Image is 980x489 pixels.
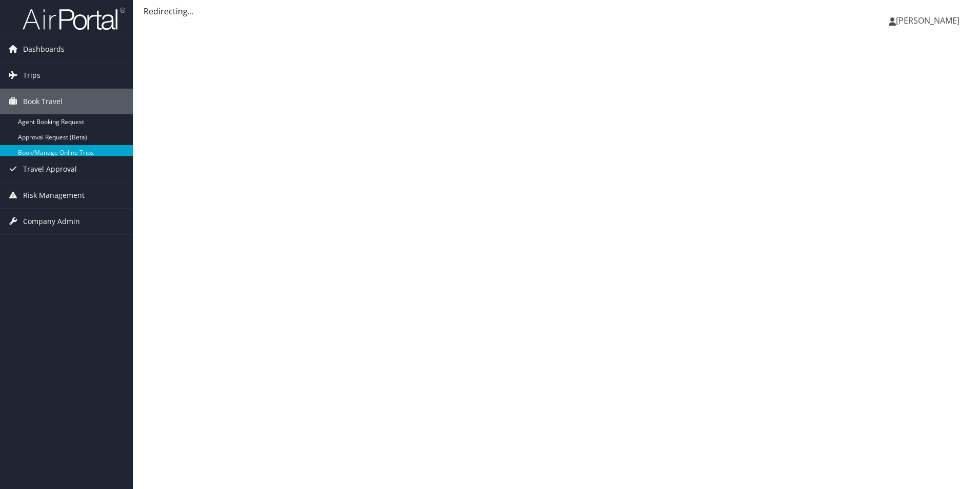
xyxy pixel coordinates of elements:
[23,63,40,88] span: Trips
[144,5,970,17] div: Redirecting...
[23,7,125,31] img: airportal-logo.png
[23,182,85,208] span: Risk Management
[23,36,65,62] span: Dashboards
[889,5,970,36] a: [PERSON_NAME]
[23,209,80,234] span: Company Admin
[23,89,63,114] span: Book Travel
[896,15,959,26] span: [PERSON_NAME]
[23,156,77,182] span: Travel Approval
